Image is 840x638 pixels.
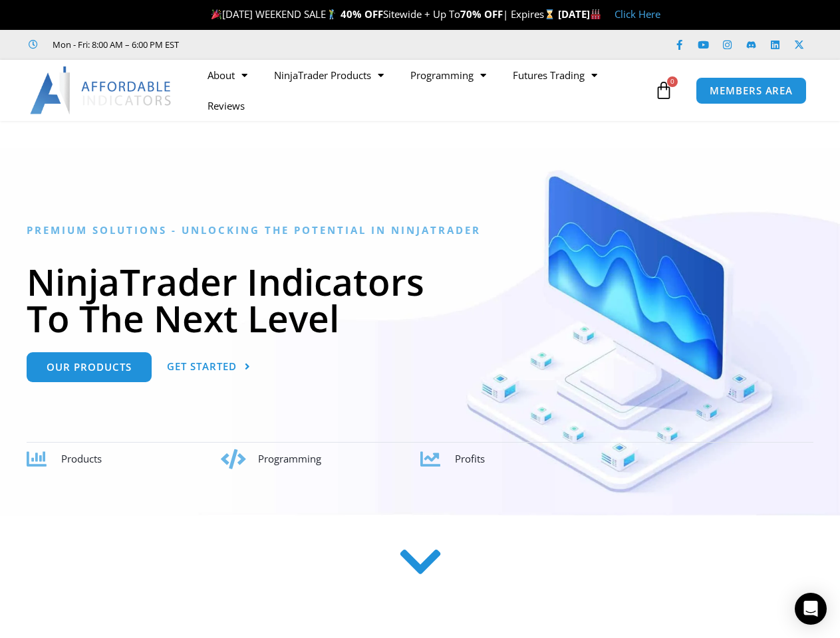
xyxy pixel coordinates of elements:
[167,352,251,382] a: Get Started
[47,362,132,372] span: Our Products
[258,452,321,465] span: Programming
[261,60,397,90] a: NinjaTrader Products
[194,90,258,121] a: Reviews
[696,77,807,104] a: MEMBERS AREA
[634,71,693,110] a: 0
[194,60,261,90] a: About
[30,66,173,114] img: LogoAI | Affordable Indicators – NinjaTrader
[194,60,651,121] nav: Menu
[327,9,337,19] img: 🏌️‍♂️
[198,38,397,51] iframe: Customer reviews powered by Trustpilot
[460,7,503,21] strong: 70% OFF
[397,60,499,90] a: Programming
[591,9,601,19] img: 🏭
[27,224,813,237] h6: Premium Solutions - Unlocking the Potential in NinjaTrader
[167,362,237,372] span: Get Started
[710,86,793,96] span: MEMBERS AREA
[545,9,555,19] img: ⌛
[558,7,601,21] strong: [DATE]
[667,76,678,87] span: 0
[499,60,611,90] a: Futures Trading
[208,7,557,21] span: [DATE] WEEKEND SALE Sitewide + Up To | Expires
[341,7,383,21] strong: 40% OFF
[211,9,221,19] img: 🎉
[27,263,813,336] h1: NinjaTrader Indicators To The Next Level
[615,7,660,21] a: Click Here
[795,593,827,625] div: Open Intercom Messenger
[455,452,485,465] span: Profits
[27,352,152,382] a: Our Products
[61,452,102,465] span: Products
[49,37,179,53] span: Mon - Fri: 8:00 AM – 6:00 PM EST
